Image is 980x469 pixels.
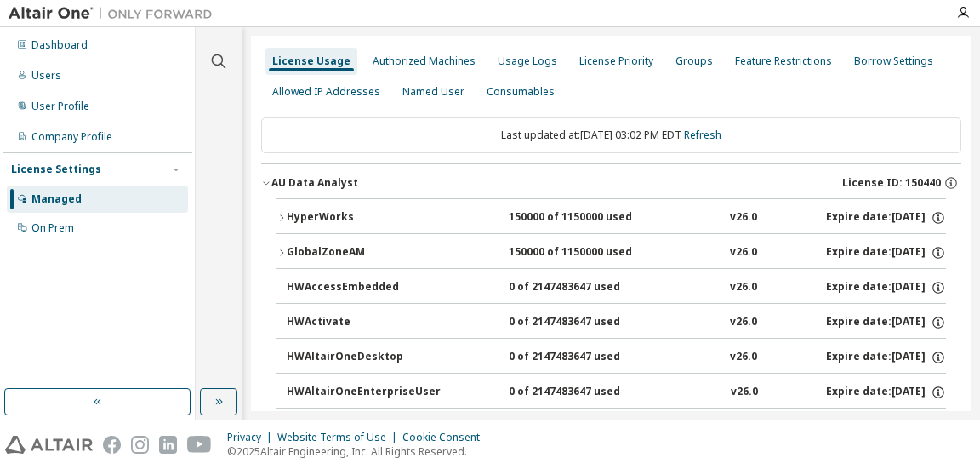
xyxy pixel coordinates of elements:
div: 150000 of 1150000 used [509,210,662,226]
div: Dashboard [31,38,88,52]
button: HWAccessEmbedded0 of 2147483647 usedv26.0Expire date:[DATE] [287,269,946,306]
div: Expire date: [DATE] [826,210,946,226]
div: Authorized Machines [373,54,476,68]
div: License Priority [579,54,653,68]
div: 0 of 2147483647 used [509,350,662,365]
div: Expire date: [DATE] [826,245,946,260]
div: GlobalZoneAM [287,245,440,260]
div: HWAccessEmbedded [287,280,440,295]
div: v26.0 [730,350,757,365]
div: Managed [31,192,82,206]
div: v26.0 [730,280,757,295]
div: Company Profile [31,130,112,144]
div: Cookie Consent [402,431,490,444]
div: 0 of 2147483647 used [509,385,662,400]
div: License Settings [11,163,101,176]
button: GlobalZoneAM150000 of 1150000 usedv26.0Expire date:[DATE] [276,234,946,272]
div: Last updated at: [DATE] 03:02 PM EDT [261,117,961,153]
div: v26.0 [730,210,757,226]
div: HWAltairOneDesktop [287,350,440,365]
span: License ID: 150440 [842,176,941,190]
div: Allowed IP Addresses [272,85,380,99]
button: HWAltairOneDesktop0 of 2147483647 usedv26.0Expire date:[DATE] [287,339,946,376]
button: AU Data AnalystLicense ID: 150440 [261,164,961,202]
img: Altair One [9,5,221,22]
div: Borrow Settings [854,54,933,68]
div: Expire date: [DATE] [826,280,946,295]
p: © 2025 Altair Engineering, Inc. All Rights Reserved. [227,444,490,459]
div: 150000 of 1150000 used [509,245,662,260]
div: User Profile [31,100,89,113]
a: Refresh [684,128,721,142]
div: HWActivate [287,315,440,330]
div: 0 of 2147483647 used [509,315,662,330]
button: HWAltairOneEnterpriseUser0 of 2147483647 usedv26.0Expire date:[DATE] [287,374,946,411]
img: altair_logo.svg [5,436,93,454]
img: facebook.svg [103,436,121,454]
div: Expire date: [DATE] [826,350,946,365]
div: License Usage [272,54,350,68]
div: Users [31,69,61,83]
div: Website Terms of Use [277,431,402,444]
div: On Prem [31,221,74,235]
div: Usage Logs [498,54,557,68]
div: HyperWorks [287,210,440,226]
div: HWAltairOneEnterpriseUser [287,385,441,400]
div: Named User [402,85,464,99]
button: HWActivate0 of 2147483647 usedv26.0Expire date:[DATE] [287,304,946,341]
div: Consumables [487,85,555,99]
div: Privacy [227,431,277,444]
div: AU Data Analyst [271,176,358,190]
div: v26.0 [730,315,757,330]
div: v26.0 [730,245,757,260]
img: instagram.svg [131,436,149,454]
div: v26.0 [731,385,758,400]
img: youtube.svg [187,436,212,454]
div: Groups [675,54,713,68]
div: Feature Restrictions [735,54,832,68]
div: 0 of 2147483647 used [509,280,662,295]
div: Expire date: [DATE] [826,385,946,400]
button: HyperWorks150000 of 1150000 usedv26.0Expire date:[DATE] [276,199,946,237]
img: linkedin.svg [159,436,177,454]
div: Expire date: [DATE] [826,315,946,330]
